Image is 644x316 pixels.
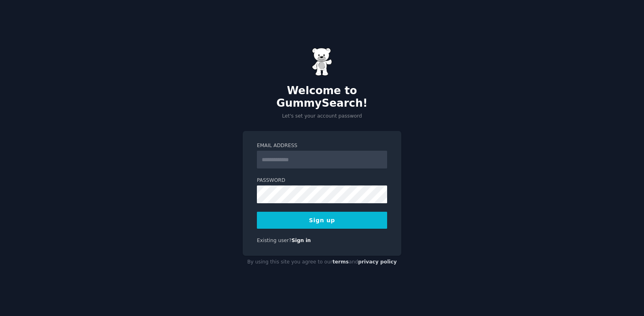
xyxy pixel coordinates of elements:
button: Sign up [257,212,387,229]
label: Password [257,177,387,184]
a: terms [333,259,349,265]
a: privacy policy [358,259,397,265]
span: Existing user? [257,238,292,243]
p: Let's set your account password [243,113,401,120]
img: Gummy Bear [312,48,332,76]
label: Email Address [257,142,387,150]
div: By using this site you agree to our and [243,256,401,269]
a: Sign in [292,238,311,243]
h2: Welcome to GummySearch! [243,84,401,110]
